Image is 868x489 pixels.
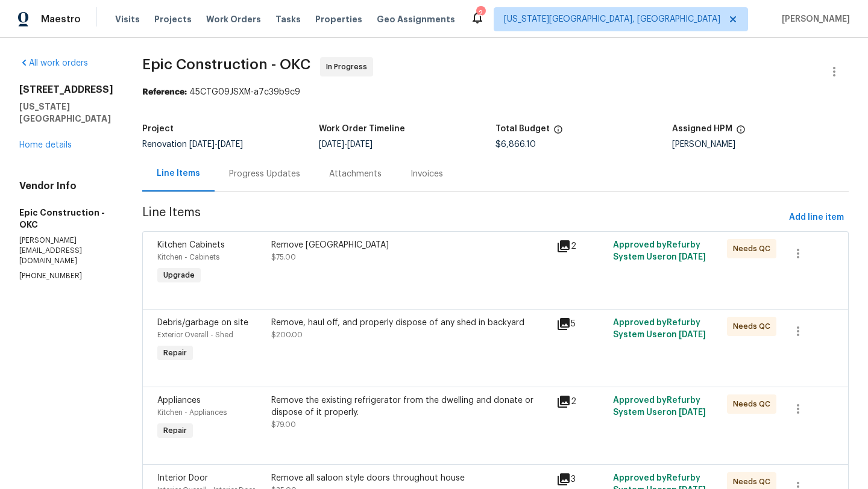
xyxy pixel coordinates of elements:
span: Visits [115,13,140,25]
span: [DATE] [319,140,344,149]
span: - [189,140,243,149]
div: Remove all saloon style doors throughout house [271,472,549,484]
span: Needs QC [733,320,775,332]
span: Needs QC [733,243,775,255]
span: Add line item [789,210,844,225]
div: Remove the existing refrigerator from the dwelling and donate or dispose of it properly. [271,394,549,419]
span: $75.00 [271,254,296,261]
span: Approved by Refurby System User on [613,396,706,417]
h5: Work Order Timeline [319,125,405,133]
span: Kitchen Cabinets [157,241,225,249]
span: Line Items [142,207,784,229]
span: Projects [154,13,192,25]
h4: Vendor Info [19,180,113,192]
h5: Project [142,125,174,133]
span: Upgrade [159,269,200,281]
span: [DATE] [679,253,706,261]
b: Reference: [142,88,187,96]
span: Approved by Refurby System User on [613,241,706,261]
span: Work Orders [206,13,261,25]
span: $6,866.10 [495,140,536,149]
span: [DATE] [679,331,706,339]
span: Geo Assignments [377,13,455,25]
span: Maestro [41,13,81,25]
a: All work orders [19,59,88,67]
button: Add line item [784,207,849,229]
div: Line Items [157,167,200,179]
div: 2 [556,239,606,254]
div: Invoices [410,168,443,180]
div: Remove, haul off, and properly dispose of any shed in backyard [271,317,549,329]
a: Home details [19,141,72,149]
div: 2 [476,7,485,19]
span: Repair [159,425,192,437]
div: 5 [556,317,606,331]
div: 3 [556,472,606,487]
span: Needs QC [733,476,775,488]
div: Remove [GEOGRAPHIC_DATA] [271,239,549,251]
div: Attachments [329,168,382,180]
span: [DATE] [347,140,373,149]
span: Needs QC [733,398,775,410]
span: Kitchen - Cabinets [157,254,219,261]
div: Progress Updates [229,168,300,180]
span: Tasks [275,15,301,23]
div: 2 [556,394,606,409]
h2: [STREET_ADDRESS] [19,84,113,96]
span: Epic Construction - OKC [142,57,310,72]
span: [PERSON_NAME] [777,13,850,25]
span: $79.00 [271,421,296,428]
h5: Epic Construction - OKC [19,207,113,231]
span: Appliances [157,396,201,405]
span: In Progress [326,61,372,73]
span: [DATE] [189,140,215,149]
h5: [US_STATE][GEOGRAPHIC_DATA] [19,101,113,125]
span: - [319,140,373,149]
span: Debris/garbage on site [157,319,248,327]
span: $200.00 [271,331,303,338]
span: Interior Door [157,474,208,482]
span: [DATE] [218,140,243,149]
p: [PHONE_NUMBER] [19,271,113,281]
span: Renovation [142,140,243,149]
span: [US_STATE][GEOGRAPHIC_DATA], [GEOGRAPHIC_DATA] [504,13,720,25]
span: Approved by Refurby System User on [613,319,706,339]
span: Exterior Overall - Shed [157,331,233,338]
span: [DATE] [679,408,706,417]
h5: Assigned HPM [672,125,732,133]
div: 45CTG09JSXM-a7c39b9c9 [142,86,849,98]
span: Repair [159,347,192,359]
span: The total cost of line items that have been proposed by Opendoor. This sum includes line items th... [553,125,563,140]
h5: Total Budget [495,125,550,133]
span: Properties [315,13,362,25]
span: The hpm assigned to this work order. [736,125,746,140]
div: [PERSON_NAME] [672,140,849,149]
p: [PERSON_NAME][EMAIL_ADDRESS][DOMAIN_NAME] [19,235,113,266]
span: Kitchen - Appliances [157,409,227,416]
